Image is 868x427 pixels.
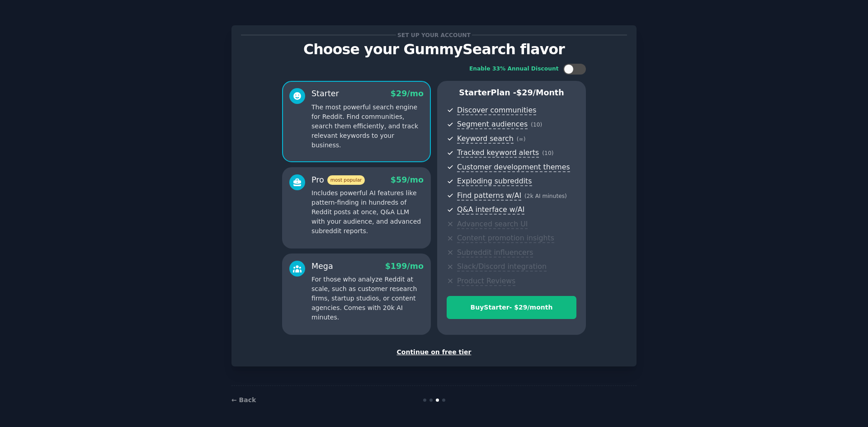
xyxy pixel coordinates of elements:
[457,262,547,272] span: Slack/Discord integration
[517,136,526,142] span: ( ∞ )
[327,175,365,185] span: most popular
[241,42,627,57] p: Choose your GummySearch flavor
[457,120,528,129] span: Segment audiences
[311,88,339,99] div: Starter
[457,148,539,158] span: Tracked keyword alerts
[396,30,472,40] span: Set up your account
[457,277,515,286] span: Product Reviews
[447,303,576,312] div: Buy Starter - $ 29 /month
[447,87,576,99] p: Starter Plan -
[516,88,564,97] span: $ 29 /month
[241,347,627,357] div: Continue on free tier
[542,150,553,156] span: ( 10 )
[311,103,424,150] p: The most powerful search engine for Reddit. Find communities, search them efficiently, and track ...
[457,177,532,186] span: Exploding subreddits
[457,106,536,115] span: Discover communities
[311,261,333,272] div: Mega
[391,175,424,184] span: $ 59 /mo
[385,262,424,271] span: $ 199 /mo
[311,188,424,236] p: Includes powerful AI features like pattern-finding in hundreds of Reddit posts at once, Q&A LLM w...
[457,191,521,201] span: Find patterns w/AI
[457,134,514,144] span: Keyword search
[311,275,424,322] p: For those who analyze Reddit at scale, such as customer research firms, startup studios, or conte...
[447,296,576,319] button: BuyStarter- $29/month
[457,220,528,229] span: Advanced search UI
[469,65,559,73] div: Enable 33% Annual Discount
[531,122,542,128] span: ( 10 )
[457,248,533,258] span: Subreddit influencers
[391,89,424,98] span: $ 29 /mo
[311,174,365,186] div: Pro
[524,193,567,199] span: ( 2k AI minutes )
[231,396,256,404] a: ← Back
[457,205,524,215] span: Q&A interface w/AI
[457,234,554,243] span: Content promotion insights
[457,163,570,172] span: Customer development themes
